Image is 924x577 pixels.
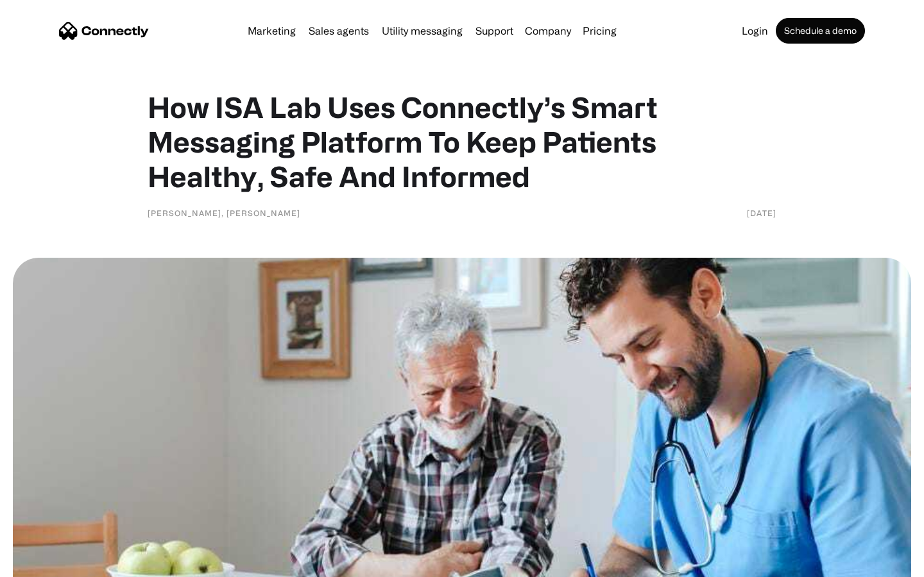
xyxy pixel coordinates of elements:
[525,22,571,40] div: Company
[776,18,865,44] a: Schedule a demo
[377,26,468,36] a: Utility messaging
[747,206,776,219] div: [DATE]
[470,26,518,36] a: Support
[737,26,773,36] a: Login
[13,555,77,573] aside: Language selected: English
[577,26,622,36] a: Pricing
[243,26,301,36] a: Marketing
[148,206,300,219] div: [PERSON_NAME], [PERSON_NAME]
[148,90,776,194] h1: How ISA Lab Uses Connectly’s Smart Messaging Platform To Keep Patients Healthy, Safe And Informed
[304,26,374,36] a: Sales agents
[26,555,77,573] ul: Language list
